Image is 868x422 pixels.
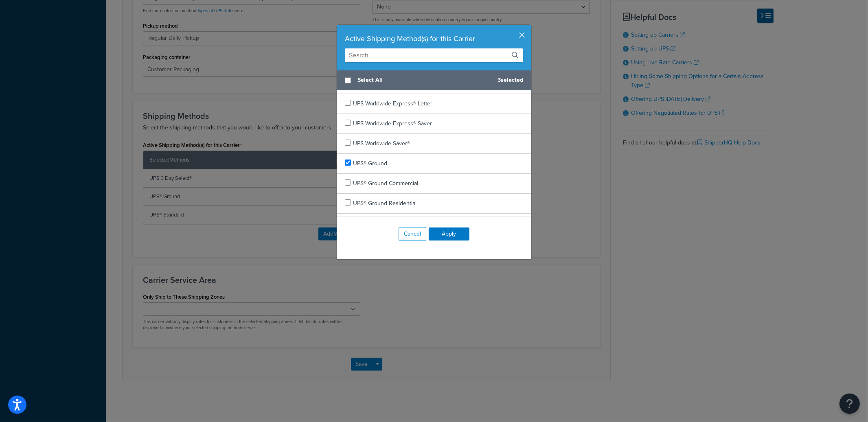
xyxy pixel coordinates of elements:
div: 3 selected [337,70,531,90]
button: Apply [429,227,469,241]
span: UPS Worldwide Saver® [353,139,410,148]
span: UPS® Ground Residential [353,199,416,208]
span: UPS Worldwide Express® Letter [353,99,432,108]
span: UPS® Ground [353,159,387,168]
div: Active Shipping Method(s) for this Carrier [345,33,523,44]
span: UPS® Ground Commercial [353,179,418,188]
input: Search [345,48,523,62]
span: UPS Worldwide Express® Saver [353,119,432,128]
span: Select All [357,74,491,86]
button: Cancel [399,227,426,241]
